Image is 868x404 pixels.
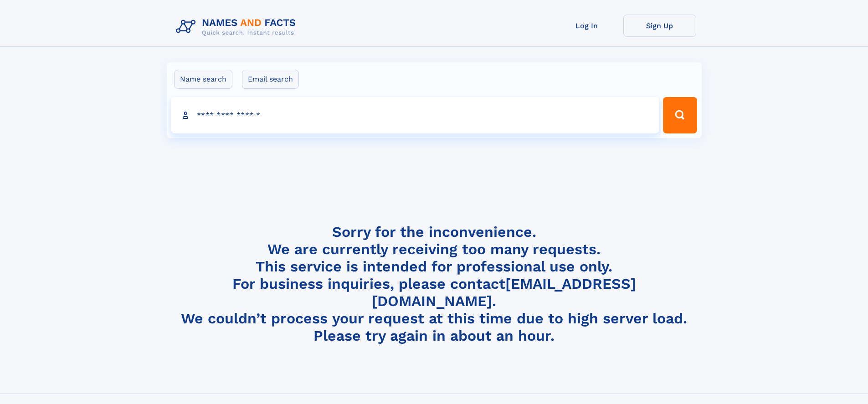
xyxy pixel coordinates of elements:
[372,275,636,310] a: [EMAIL_ADDRESS][DOMAIN_NAME]
[174,70,232,89] label: Name search
[171,97,659,133] input: search input
[242,70,299,89] label: Email search
[623,15,696,37] a: Sign Up
[663,97,697,133] button: Search Button
[550,15,623,37] a: Log In
[172,223,696,345] h4: Sorry for the inconvenience. We are currently receiving too many requests. This service is intend...
[172,15,303,39] img: Logo Names and Facts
